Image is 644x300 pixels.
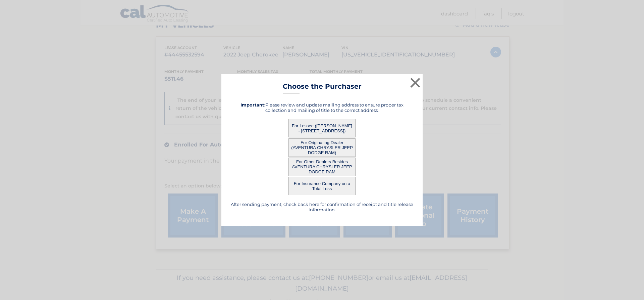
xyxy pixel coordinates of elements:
button: For Lessee ([PERSON_NAME] - [STREET_ADDRESS]) [288,119,356,137]
h5: After sending payment, check back here for confirmation of receipt and title release information. [230,202,414,212]
button: × [409,76,422,89]
h5: Please review and update mailing address to ensure proper tax collection and mailing of title to ... [230,102,414,113]
button: For Insurance Company on a Total Loss [288,177,356,195]
h3: Choose the Purchaser [283,82,362,94]
strong: Important: [240,102,265,108]
button: For Other Dealers Besides AVENTURA CHRYSLER JEEP DODGE RAM [288,158,356,176]
button: For Originating Dealer (AVENTURA CHRYSLER JEEP DODGE RAM) [288,138,356,157]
